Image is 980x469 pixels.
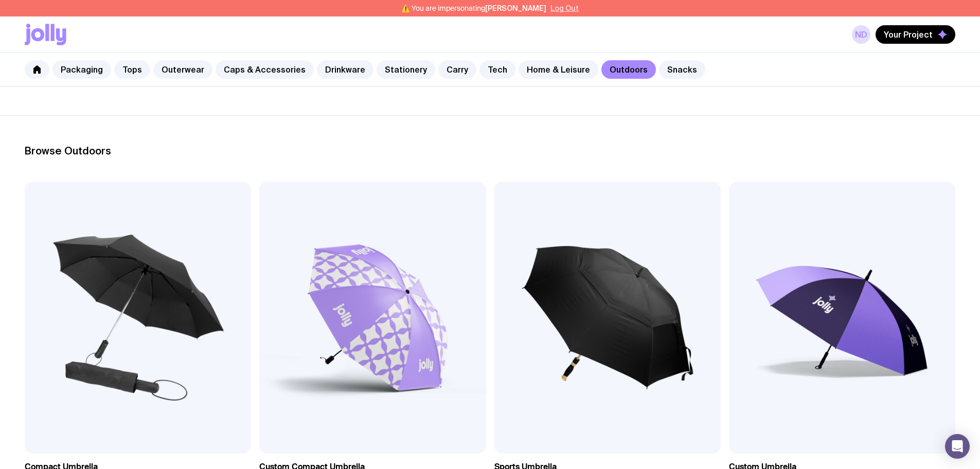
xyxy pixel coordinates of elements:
[317,60,373,79] a: Drinkware
[377,60,435,79] a: Stationery
[945,434,970,459] div: Open Intercom Messenger
[659,60,705,79] a: Snacks
[479,60,515,79] a: Tech
[876,25,955,44] button: Your Project
[550,4,579,12] button: Log Out
[401,4,546,12] span: ⚠️ You are impersonating
[601,60,656,79] a: Outdoors
[114,60,150,79] a: Tops
[52,60,111,79] a: Packaging
[438,60,476,79] a: Carry
[485,4,546,12] span: [PERSON_NAME]
[519,60,598,79] a: Home & Leisure
[852,25,870,44] a: ND
[884,29,933,40] span: Your Project
[216,60,314,79] a: Caps & Accessories
[25,145,955,157] h2: Browse Outdoors
[153,60,212,79] a: Outerwear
